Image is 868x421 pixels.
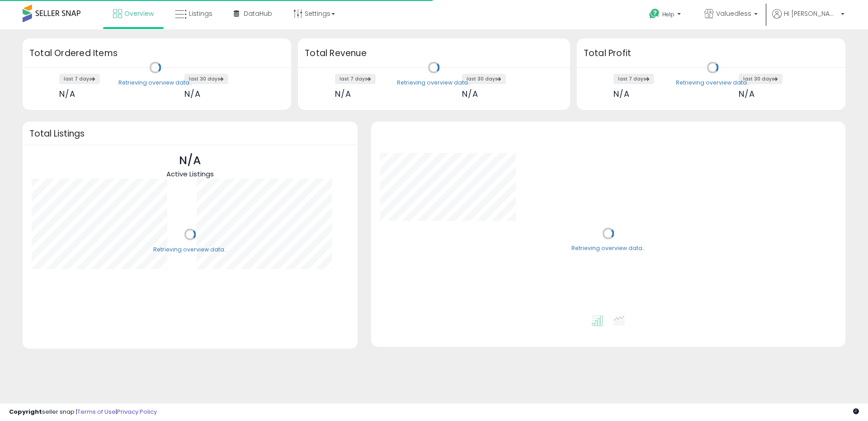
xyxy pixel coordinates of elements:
i: Get Help [649,8,660,19]
div: Retrieving overview data.. [397,79,471,87]
span: Valuedless [716,9,751,18]
a: Help [642,1,690,29]
span: Listings [189,9,212,18]
div: Retrieving overview data.. [676,79,750,87]
div: Retrieving overview data.. [118,79,192,87]
a: Hi [PERSON_NAME] [772,9,844,29]
span: Hi [PERSON_NAME] [784,9,838,18]
span: Help [662,10,675,18]
span: Overview [124,9,154,18]
div: Retrieving overview data.. [153,246,227,254]
span: DataHub [244,9,272,18]
div: Retrieving overview data.. [571,245,645,253]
